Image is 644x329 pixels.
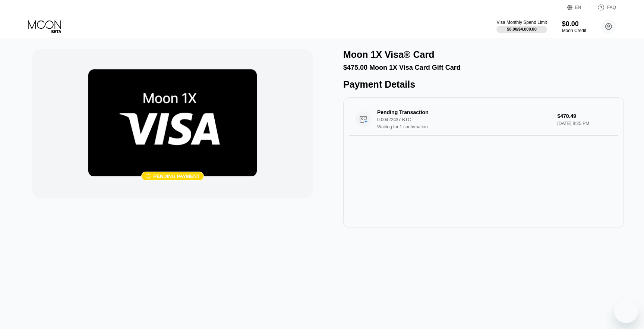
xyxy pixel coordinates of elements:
[343,64,624,72] div: $475.00 Moon 1X Visa Card Gift Card
[343,79,624,90] div: Payment Details
[562,20,586,28] div: $0.00
[377,124,554,129] div: Waiting for 1 confirmation
[349,103,618,136] div: Pending Transaction0.00422437 BTCWaiting for 1 confirmation$470.49[DATE] 8:25 PM
[590,4,616,11] div: FAQ
[377,117,554,122] div: 0.00422437 BTC
[496,20,547,33] div: Visa Monthly Spend Limit$0.00/$4,000.00
[562,20,586,33] div: $0.00Moon Credit
[496,20,547,25] div: Visa Monthly Spend Limit
[607,5,616,10] div: FAQ
[154,173,200,179] div: Pending payment
[557,121,612,126] div: [DATE] 8:25 PM
[567,4,590,11] div: EN
[377,109,542,115] div: Pending Transaction
[557,113,612,119] div: $470.49
[145,173,151,179] div: 
[614,299,638,323] iframe: Button to launch messaging window
[562,28,586,33] div: Moon Credit
[507,27,537,31] div: $0.00 / $4,000.00
[575,5,581,10] div: EN
[343,49,434,60] div: Moon 1X Visa® Card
